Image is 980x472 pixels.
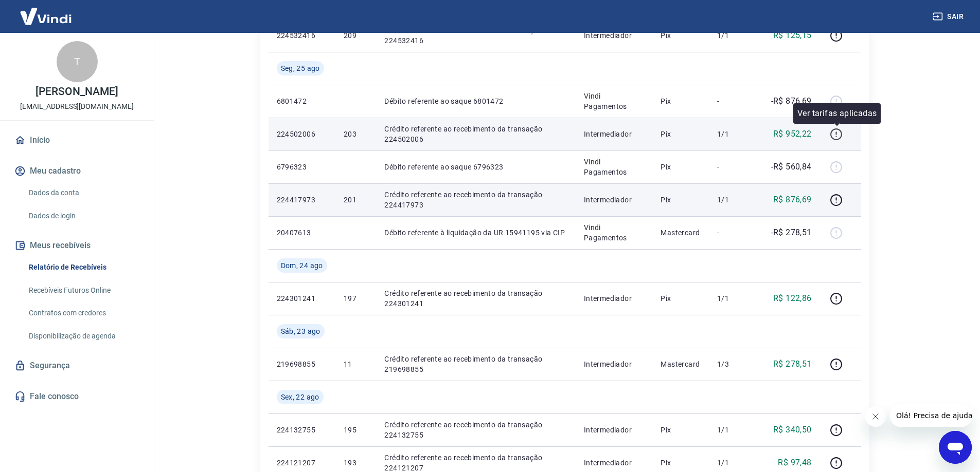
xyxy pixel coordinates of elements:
p: 195 [344,425,368,435]
p: Crédito referente ao recebimento da transação 224132755 [384,420,567,440]
p: Intermediador [584,129,645,139]
p: Crédito referente ao recebimento da transação 224301241 [384,288,567,309]
p: Pix [661,96,701,106]
a: Segurança [12,354,141,377]
p: Pix [661,162,701,172]
p: Crédito referente ao recebimento da transação 219698855 [384,354,567,374]
p: 201 [344,195,368,205]
a: Dados da conta [25,182,141,203]
p: Intermediador [584,293,645,304]
p: Mastercard [661,359,701,369]
p: Ver tarifas aplicadas [797,107,877,120]
p: Intermediador [584,30,645,41]
p: 224301241 [277,293,327,304]
p: Crédito referente ao recebimento da transação 224532416 [384,25,567,46]
p: Crédito referente ao recebimento da transação 224417973 [384,190,567,210]
a: Recebíveis Futuros Online [25,280,141,301]
p: Débito referente à liquidação da UR 15941195 via CIP [384,228,567,238]
p: Intermediador [584,359,645,369]
p: Intermediador [584,195,645,205]
p: Vindi Pagamentos [584,157,645,177]
a: Contratos com credores [25,303,141,324]
p: - [717,96,747,106]
p: -R$ 278,51 [771,226,812,239]
p: 6796323 [277,162,327,172]
p: Pix [661,129,701,139]
p: Pix [661,458,701,468]
p: Débito referente ao saque 6796323 [384,162,567,172]
p: 219698855 [277,359,327,369]
p: [EMAIL_ADDRESS][DOMAIN_NAME] [20,101,134,112]
p: R$ 122,86 [773,292,812,305]
p: Vindi Pagamentos [584,222,645,243]
iframe: Botão para abrir a janela de mensagens [939,431,972,464]
p: R$ 340,50 [773,424,812,436]
p: R$ 125,15 [773,29,812,42]
p: 209 [344,30,368,41]
img: Vindi [12,1,79,32]
p: R$ 876,69 [773,194,812,206]
p: 1/3 [717,359,747,369]
a: Dados de login [25,205,141,226]
p: -R$ 560,84 [771,161,812,173]
p: - [717,162,747,172]
p: Pix [661,425,701,435]
p: Mastercard [661,228,701,238]
p: [PERSON_NAME] [35,86,118,97]
p: 1/1 [717,129,747,139]
p: Pix [661,30,701,41]
p: R$ 97,48 [778,457,811,469]
p: 224132755 [277,425,327,435]
p: 1/1 [717,293,747,304]
p: 193 [344,458,368,468]
p: R$ 278,51 [773,358,812,370]
p: 197 [344,293,368,304]
p: 224502006 [277,129,327,139]
p: 203 [344,129,368,139]
a: Início [12,129,141,152]
iframe: Fechar mensagem [865,406,886,427]
iframe: Mensagem da empresa [890,404,972,427]
p: -R$ 876,69 [771,95,812,107]
p: 6801472 [277,96,327,106]
button: Meus recebíveis [12,234,141,257]
a: Disponibilização de agenda [25,326,141,347]
p: 20407613 [277,228,327,238]
span: Sáb, 23 ago [281,326,320,336]
p: 1/1 [717,458,747,468]
p: 1/1 [717,30,747,41]
p: 224121207 [277,458,327,468]
button: Meu cadastro [12,160,141,182]
p: 224532416 [277,30,327,41]
p: Vindi Pagamentos [584,91,645,111]
p: Pix [661,195,701,205]
a: Relatório de Recebíveis [25,257,141,278]
p: Intermediador [584,425,645,435]
p: Pix [661,293,701,304]
a: Fale conosco [12,385,141,408]
p: 11 [344,359,368,369]
p: Intermediador [584,458,645,468]
span: Seg, 25 ago [281,63,320,73]
p: 224417973 [277,195,327,205]
div: T [57,41,98,82]
p: Débito referente ao saque 6801472 [384,96,567,106]
button: Sair [931,7,968,26]
p: 1/1 [717,195,747,205]
p: 1/1 [717,425,747,435]
span: Sex, 22 ago [281,392,319,402]
span: Olá! Precisa de ajuda? [6,7,86,15]
span: Dom, 24 ago [281,260,323,271]
p: - [717,228,747,238]
p: Crédito referente ao recebimento da transação 224502006 [384,124,567,144]
p: R$ 952,22 [773,128,812,140]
